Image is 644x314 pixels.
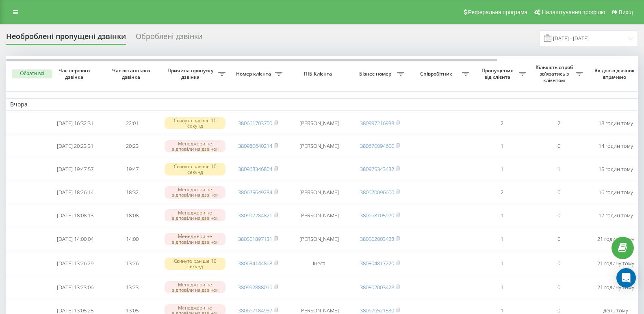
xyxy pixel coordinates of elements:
a: 380634144868 [238,260,272,267]
a: 380997284821 [238,212,272,219]
td: Інеса [286,252,351,275]
td: 18:32 [104,182,160,203]
div: Скинуто раніше 10 секунд [165,258,226,270]
div: Менеджери не відповіли на дзвінок [165,233,226,245]
span: Бізнес номер [356,71,397,77]
td: 21 годину тому [587,252,644,275]
a: 380504817220 [360,260,394,267]
span: Час останнього дзвінка [110,67,154,80]
td: 1 [473,277,530,298]
div: Менеджери не відповіли на дзвінок [165,186,226,198]
span: Кількість спроб зв'язатись з клієнтом [534,64,576,83]
a: 380502003428 [360,235,394,243]
span: Налаштування профілю [542,9,605,15]
td: [PERSON_NAME] [286,113,351,134]
a: 380661703700 [238,119,272,127]
td: 0 [530,228,587,251]
a: 380676521530 [360,307,394,314]
span: Пропущених від клієнта [477,67,519,80]
td: [DATE] 19:47:57 [47,158,104,180]
td: 1 [473,135,530,157]
td: 2 [473,113,530,134]
td: [DATE] 16:32:31 [47,113,104,134]
td: 21 годину тому [587,228,644,251]
td: 2 [473,182,530,203]
td: 1 [473,228,530,251]
button: Обрати всі [12,69,52,78]
a: 380668105970 [360,212,394,219]
div: Необроблені пропущені дзвінки [6,32,126,45]
td: 21 годину тому [587,277,644,298]
span: Причина пропуску дзвінка [165,67,218,80]
td: 0 [530,135,587,157]
span: Реферальна програма [468,9,528,15]
span: Вихід [619,9,633,15]
td: 14:00 [104,228,160,251]
td: 16 годин тому [587,182,644,203]
div: Скинуто раніше 10 секунд [165,117,226,129]
div: Open Intercom Messenger [616,268,636,288]
td: [DATE] 20:23:31 [47,135,104,157]
td: [DATE] 13:26:29 [47,252,104,275]
td: [DATE] 14:00:04 [47,228,104,251]
td: 17 годин тому [587,205,644,226]
a: 380992888016 [238,284,272,291]
a: 380502003428 [360,284,394,291]
span: Час першого дзвінка [53,67,97,80]
div: Менеджери не відповіли на дзвінок [165,281,226,293]
div: Менеджери не відповіли на дзвінок [165,209,226,221]
a: 380670094600 [360,142,394,149]
span: Як довго дзвінок втрачено [594,67,637,80]
td: 14 годин тому [587,135,644,157]
td: 0 [530,182,587,203]
a: 380670096600 [360,188,394,196]
td: 13:23 [104,277,160,298]
span: Співробітник [412,71,462,77]
div: Менеджери не відповіли на дзвінок [165,140,226,152]
a: 380997216938 [360,119,394,127]
td: 0 [530,277,587,298]
td: 19:47 [104,158,160,180]
td: 1 [530,158,587,180]
td: 22:01 [104,113,160,134]
a: 380675649234 [238,188,272,196]
td: [PERSON_NAME] [286,182,351,203]
div: Скинуто раніше 10 секунд [165,163,226,175]
a: 380667184937 [238,307,272,314]
td: 18 годин тому [587,113,644,134]
span: ПІБ Клієнта [293,71,345,77]
a: 380975343432 [360,165,394,173]
td: 13:26 [104,252,160,275]
td: 0 [530,205,587,226]
td: [DATE] 13:23:06 [47,277,104,298]
td: [PERSON_NAME] [286,205,351,226]
div: Оброблені дзвінки [136,32,202,45]
span: Номер клієнта [234,71,275,77]
td: 20:23 [104,135,160,157]
a: 380968346804 [238,165,272,173]
td: 18:08 [104,205,160,226]
td: 2 [530,113,587,134]
td: 0 [530,252,587,275]
td: [PERSON_NAME] [286,228,351,251]
td: [DATE] 18:08:13 [47,205,104,226]
td: 1 [473,205,530,226]
td: [PERSON_NAME] [286,135,351,157]
td: 15 годин тому [587,158,644,180]
td: 1 [473,252,530,275]
td: [DATE] 18:26:14 [47,182,104,203]
a: 380980640214 [238,142,272,149]
a: 380501897131 [238,235,272,243]
td: 1 [473,158,530,180]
